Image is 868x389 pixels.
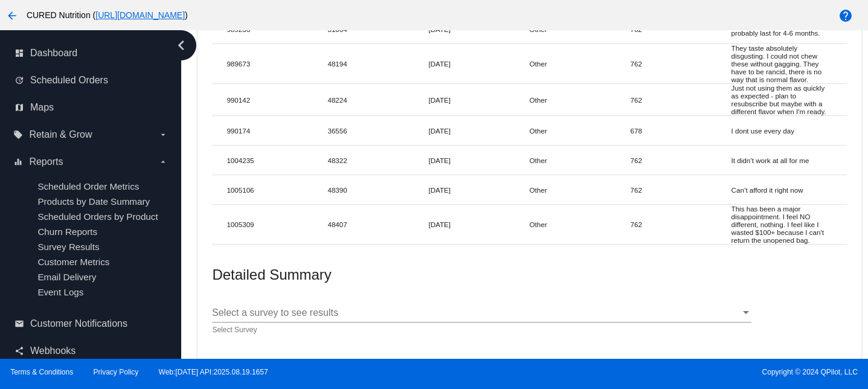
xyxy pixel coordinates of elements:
a: update Scheduled Orders [14,71,168,90]
mat-cell: This has been a major disappointment. I feel NO different, nothing. I feel like I wasted $100+ be... [731,205,832,244]
span: Select a survey to see results [212,307,338,318]
mat-cell: 762 [631,220,731,228]
mat-cell: [DATE] [428,60,529,68]
a: map Maps [14,98,168,117]
a: Scheduled Order Metrics [37,181,139,191]
a: email Customer Notifications [14,314,168,333]
mat-cell: 48407 [327,220,428,228]
span: CURED Nutrition ( ) [27,10,188,20]
mat-cell: 990174 [227,127,327,135]
mat-cell: It didn’t work at all for me [731,156,832,164]
i: update [14,76,24,85]
mat-cell: [DATE] [428,156,529,164]
i: arrow_drop_down [158,157,168,167]
a: Scheduled Orders by Product [37,211,158,222]
mat-cell: 1004235 [227,156,327,164]
mat-cell: [DATE] [428,220,529,228]
mat-cell: Other [530,127,631,135]
mat-cell: [DATE] [428,127,529,135]
mat-icon: help [838,8,853,23]
i: dashboard [14,48,24,58]
i: chevron_left [172,36,191,55]
div: Select Survey [212,326,257,335]
span: Scheduled Orders [30,75,108,86]
mat-cell: 762 [631,186,731,194]
mat-cell: 36556 [327,127,428,135]
mat-cell: 1005309 [227,220,327,228]
span: Maps [30,102,54,113]
mat-cell: 48322 [327,156,428,164]
a: Customer Metrics [37,257,109,267]
mat-cell: Other [530,96,631,104]
mat-cell: I dont use every day [731,127,832,135]
mat-cell: 1005106 [227,186,327,194]
mat-cell: 762 [631,60,731,68]
h2: Detailed Summary [212,266,529,283]
mat-cell: 48390 [327,186,428,194]
a: Products by Date Summary [37,196,150,207]
mat-cell: They taste absolutely disgusting. I could not chew these without gagging. They have to be rancid,... [731,44,832,83]
mat-cell: 990142 [227,96,327,104]
mat-cell: 762 [631,96,731,104]
mat-cell: Can’t afford it right now [731,186,832,194]
mat-cell: 48224 [327,96,428,104]
mat-cell: [DATE] [428,186,529,194]
a: Churn Reports [37,227,97,237]
span: Dashboard [30,48,77,59]
a: dashboard Dashboard [14,43,168,63]
mat-icon: arrow_back [5,8,19,23]
a: Email Delivery [37,272,96,282]
a: [URL][DOMAIN_NAME] [95,10,185,20]
mat-cell: 989673 [227,60,327,68]
mat-cell: 48194 [327,60,428,68]
i: local_offer [13,130,23,140]
a: Survey Results [37,242,99,252]
a: Event Logs [37,287,83,297]
a: Web:[DATE] API:2025.08.19.1657 [159,368,268,376]
a: Privacy Policy [94,368,139,376]
i: arrow_drop_down [158,130,168,140]
mat-cell: Other [530,156,631,164]
mat-cell: Other [530,186,631,194]
mat-select: Select a survey to see results [212,307,751,318]
a: Terms & Conditions [10,368,73,376]
mat-cell: Just not using them as quickly as expected - plan to resubscribe but maybe with a different flavo... [731,84,832,115]
span: Copyright © 2024 QPilot, LLC [445,368,858,376]
a: share Webhooks [14,341,168,361]
i: email [14,319,24,329]
i: share [14,346,24,356]
i: map [14,103,24,112]
i: equalizer [13,157,23,167]
span: Retain & Grow [29,129,92,140]
mat-cell: Other [530,220,631,228]
mat-cell: [DATE] [428,96,529,104]
mat-cell: Other [530,60,631,68]
mat-cell: 762 [631,156,731,164]
span: Customer Notifications [30,318,127,329]
span: Reports [29,156,63,167]
mat-cell: 678 [631,127,731,135]
span: Webhooks [30,346,76,356]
